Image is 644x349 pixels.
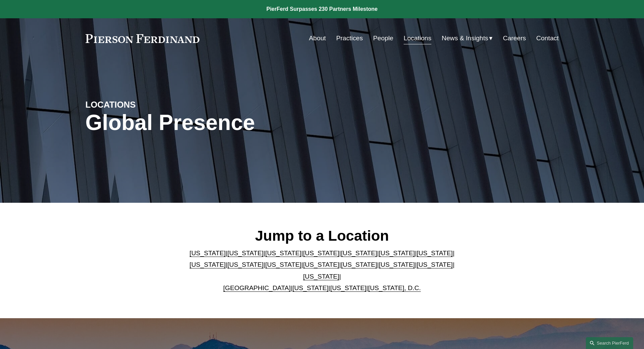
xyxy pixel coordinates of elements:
a: [US_STATE] [228,261,264,268]
a: [US_STATE] [341,249,377,257]
a: About [309,32,326,45]
h4: LOCATIONS [86,99,204,110]
a: [US_STATE] [379,261,415,268]
span: News & Insights [442,32,488,44]
p: | | | | | | | | | | | | | | | | | | [184,247,460,294]
a: [US_STATE] [190,261,226,268]
a: [US_STATE] [265,261,302,268]
a: People [373,32,393,45]
a: Contact [536,32,558,45]
a: folder dropdown [442,32,493,45]
a: [US_STATE] [303,273,339,280]
a: [US_STATE], D.C. [368,284,421,291]
a: [US_STATE] [303,249,339,257]
a: [US_STATE] [330,284,366,291]
a: [GEOGRAPHIC_DATA] [223,284,291,291]
h1: Global Presence [86,110,401,135]
a: Careers [503,32,526,45]
a: [US_STATE] [416,249,453,257]
a: [US_STATE] [292,284,329,291]
a: [US_STATE] [190,249,226,257]
a: [US_STATE] [379,249,415,257]
a: Locations [404,32,431,45]
a: Search this site [586,337,633,349]
a: [US_STATE] [265,249,302,257]
a: [US_STATE] [228,249,264,257]
a: [US_STATE] [341,261,377,268]
a: [US_STATE] [416,261,453,268]
h2: Jump to a Location [184,227,460,244]
a: [US_STATE] [303,261,339,268]
a: Practices [336,32,363,45]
